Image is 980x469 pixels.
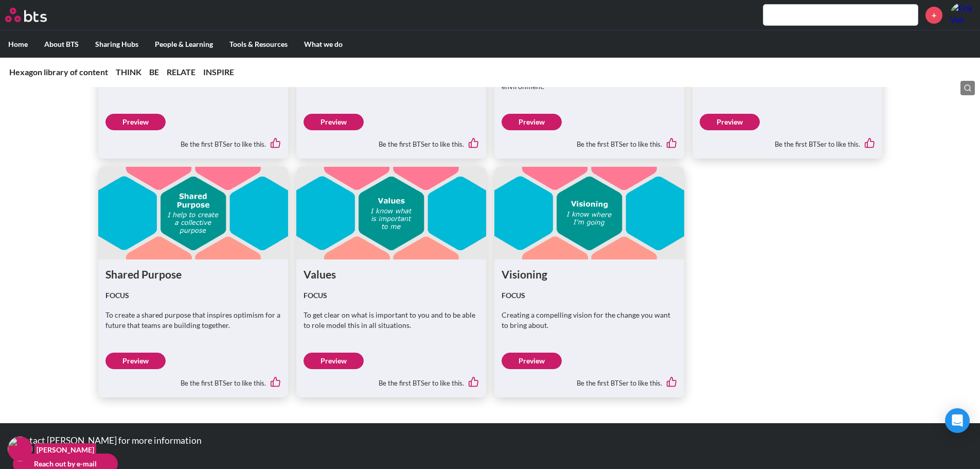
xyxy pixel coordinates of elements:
[36,31,87,58] label: About BTS
[945,408,970,433] div: Open Intercom Messenger
[5,8,47,22] img: BTS Logo
[9,67,108,77] a: Hexagon library of content
[296,31,351,58] label: What we do
[87,31,147,58] label: Sharing Hubs
[304,369,479,391] div: Be the first BTSer to like this.
[304,291,327,300] strong: FOCUS
[203,67,234,77] a: INSPIRE
[502,369,677,391] div: Be the first BTSer to like this.
[105,310,281,330] p: To create a shared purpose that inspires optimism for a future that teams are building together.
[304,130,479,152] div: Be the first BTSer to like this.
[950,3,975,27] a: Profile
[105,267,281,282] h1: Shared Purpose
[502,130,677,152] div: Be the first BTSer to like this.
[700,114,760,130] a: Preview
[221,31,296,58] label: Tools & Resources
[502,114,562,130] a: Preview
[502,267,677,282] h1: Visioning
[950,3,975,27] img: Erik Van Elderen
[700,130,875,152] div: Be the first BTSer to like this.
[304,310,479,330] p: To get clear on what is important to you and to be able to role model this in all situations.
[304,353,364,369] a: Preview
[502,353,562,369] a: Preview
[13,436,547,445] p: Contact [PERSON_NAME] for more information
[116,67,141,77] a: THINK
[167,67,195,77] a: RELATE
[105,291,129,300] strong: FOCUS
[105,369,281,391] div: Be the first BTSer to like this.
[925,7,942,24] a: +
[105,114,166,130] a: Preview
[502,310,677,330] p: Creating a compelling vision for the change you want to bring about.
[105,353,166,369] a: Preview
[34,443,96,455] figcaption: [PERSON_NAME]
[149,67,159,77] a: BE
[5,8,66,22] a: Go home
[304,114,364,130] a: Preview
[304,267,479,282] h1: Values
[502,291,525,300] strong: FOCUS
[8,437,32,461] img: F
[147,31,221,58] label: People & Learning
[105,130,281,152] div: Be the first BTSer to like this.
